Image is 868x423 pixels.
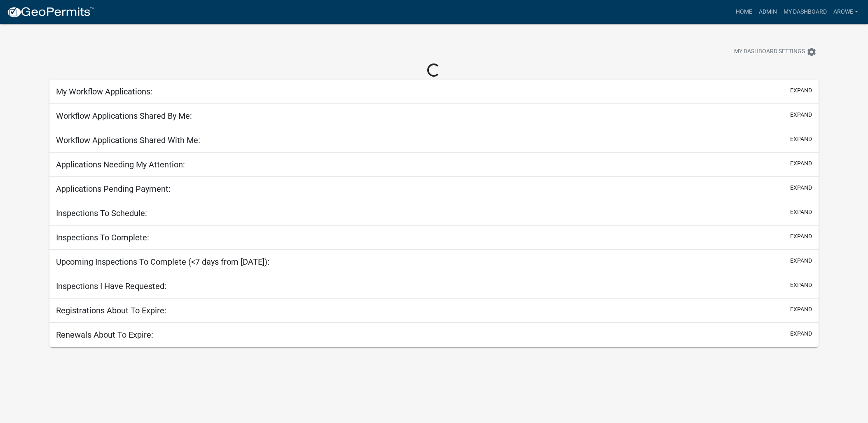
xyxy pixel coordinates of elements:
i: settings [807,47,817,57]
span: My Dashboard Settings [734,47,805,57]
button: expand [790,110,812,119]
h5: Applications Pending Payment: [56,184,171,194]
h5: My Workflow Applications: [56,87,152,96]
button: expand [790,159,812,168]
h5: Workflow Applications Shared By Me: [56,111,192,121]
h5: Upcoming Inspections To Complete (<7 days from [DATE]): [56,257,269,267]
a: Home [732,4,756,20]
button: expand [790,86,812,95]
button: expand [790,305,812,314]
button: expand [790,281,812,289]
h5: Inspections I Have Requested: [56,281,166,291]
h5: Inspections To Schedule: [56,208,147,218]
button: expand [790,135,812,143]
h5: Renewals About To Expire: [56,330,153,340]
button: expand [790,329,812,338]
h5: Applications Needing My Attention: [56,160,185,169]
button: expand [790,232,812,241]
button: expand [790,256,812,265]
h5: Registrations About To Expire: [56,305,166,315]
a: My Dashboard [780,4,830,20]
button: My Dashboard Settingssettings [728,44,823,60]
a: Admin [756,4,780,20]
button: expand [790,208,812,216]
h5: Inspections To Complete: [56,233,149,242]
button: expand [790,183,812,192]
a: arowe [830,4,861,20]
h5: Workflow Applications Shared With Me: [56,135,200,145]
